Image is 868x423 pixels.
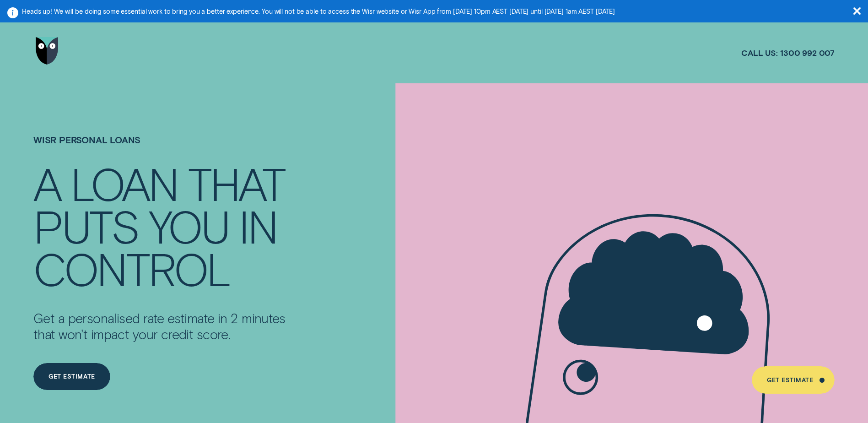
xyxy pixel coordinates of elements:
[780,48,835,58] span: 1300 992 007
[741,48,835,58] a: Call us:1300 992 007
[33,310,297,343] p: Get a personalised rate estimate in 2 minutes that won't impact your credit score.
[149,205,229,247] div: YOU
[33,20,61,81] a: Go to home page
[741,48,778,58] span: Call us:
[752,366,835,394] a: Get Estimate
[33,205,138,247] div: PUTS
[239,205,277,247] div: IN
[33,135,297,163] h1: Wisr Personal Loans
[36,37,59,65] img: Wisr
[33,363,110,390] a: Get Estimate
[33,162,297,289] h4: A LOAN THAT PUTS YOU IN CONTROL
[188,162,285,205] div: THAT
[70,162,178,205] div: LOAN
[33,162,60,205] div: A
[33,247,230,290] div: CONTROL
